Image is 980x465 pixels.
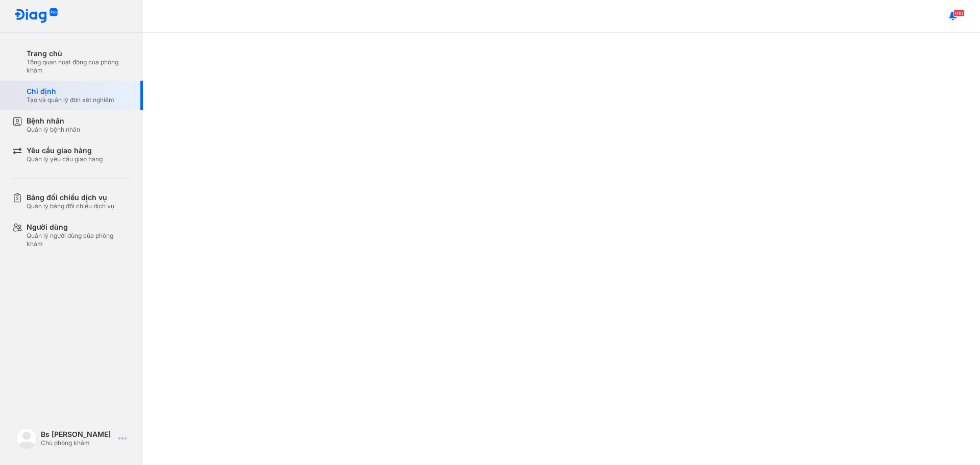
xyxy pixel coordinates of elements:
div: Quản lý người dùng của phòng khám [27,232,131,248]
div: Trang chủ [27,49,131,58]
div: Yêu cầu giao hàng [27,146,103,155]
img: logo [16,428,37,449]
div: Tạo và quản lý đơn xét nghiệm [27,96,114,104]
div: Chủ phòng khám [41,439,114,447]
div: Bảng đối chiếu dịch vụ [27,193,114,202]
div: Chỉ định [27,87,114,96]
img: logo [14,8,58,24]
div: Người dùng [27,223,131,232]
div: Tổng quan hoạt động của phòng khám [27,58,131,75]
div: Bs [PERSON_NAME] [41,430,114,439]
span: 910 [953,10,965,17]
div: Quản lý yêu cầu giao hàng [27,155,103,163]
div: Quản lý bảng đối chiếu dịch vụ [27,202,114,210]
div: Quản lý bệnh nhân [27,126,80,134]
div: Bệnh nhân [27,116,80,126]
